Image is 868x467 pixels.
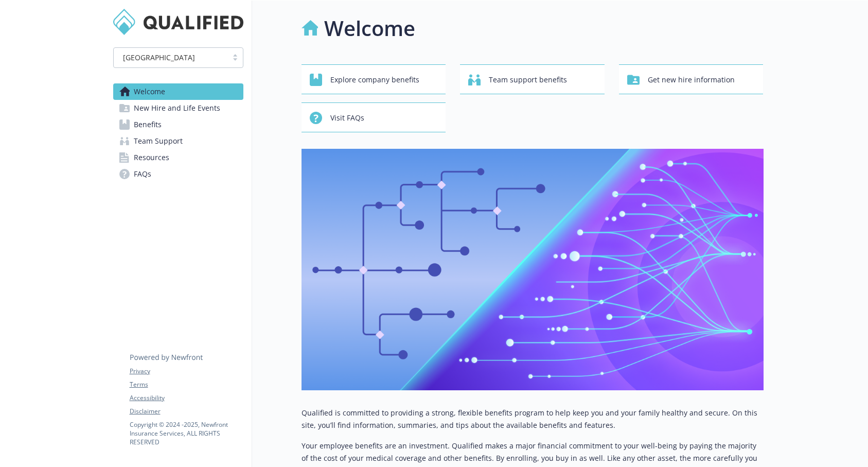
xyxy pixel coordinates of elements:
[130,393,243,403] a: Accessibility
[302,407,764,431] p: Qualified is committed to providing a strong, flexible benefits program to help keep you and your...
[130,380,243,389] a: Terms
[113,149,243,166] a: Resources
[134,133,183,149] span: Team Support
[324,13,415,44] h1: Welcome
[648,70,735,90] span: Get new hire information
[302,64,446,94] button: Explore company benefits
[489,70,567,90] span: Team support benefits
[113,133,243,149] a: Team Support
[123,52,195,63] span: [GEOGRAPHIC_DATA]
[119,52,222,63] span: [GEOGRAPHIC_DATA]
[130,367,243,376] a: Privacy
[113,166,243,182] a: FAQs
[134,100,220,116] span: New Hire and Life Events
[134,149,169,166] span: Resources
[134,83,165,100] span: Welcome
[460,64,605,94] button: Team support benefits
[134,116,162,133] span: Benefits
[330,108,364,128] span: Visit FAQs
[130,420,243,446] p: Copyright © 2024 - 2025 , Newfront Insurance Services, ALL RIGHTS RESERVED
[130,407,243,416] a: Disclaimer
[113,83,243,100] a: Welcome
[134,166,151,182] span: FAQs
[619,64,764,94] button: Get new hire information
[113,116,243,133] a: Benefits
[330,70,419,90] span: Explore company benefits
[302,149,764,390] img: overview page banner
[113,100,243,116] a: New Hire and Life Events
[302,102,446,132] button: Visit FAQs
